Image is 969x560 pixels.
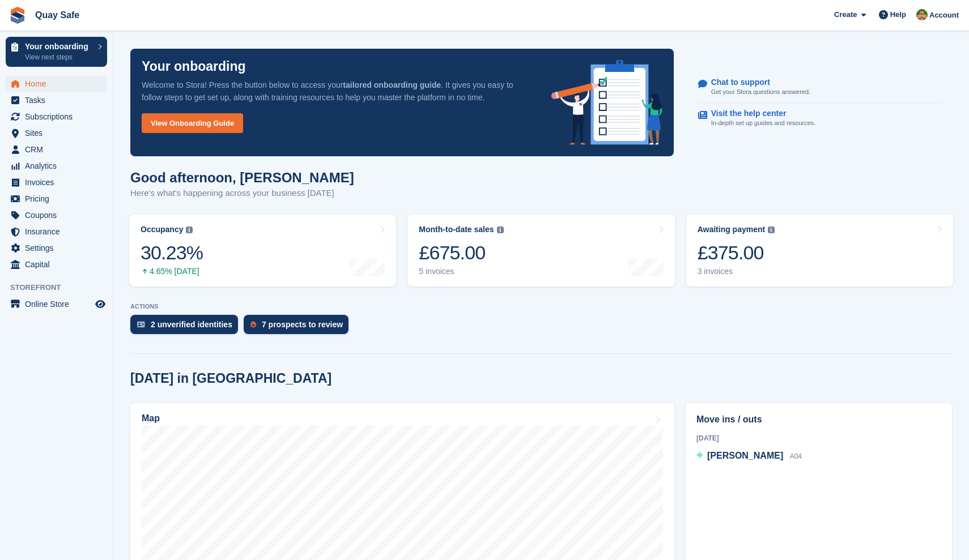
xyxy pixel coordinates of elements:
[711,87,810,97] p: Get your Stora questions answered.
[707,451,783,460] span: [PERSON_NAME]
[25,240,93,256] span: Settings
[25,207,93,223] span: Coupons
[890,9,906,20] span: Help
[130,303,952,310] p: ACTIONS
[141,225,183,234] div: Occupancy
[343,80,441,89] strong: tailored onboarding guide
[10,282,113,293] span: Storefront
[141,241,203,264] div: 30.23%
[6,174,107,190] a: menu
[25,191,93,207] span: Pricing
[25,92,93,108] span: Tasks
[142,413,160,424] h2: Map
[25,257,93,272] span: Capital
[137,321,145,328] img: verify_identity-adf6edd0f0f0b5bbfe63781bf79b02c33cf7c696d77639b501bdc392416b5a36.svg
[130,315,244,340] a: 2 unverified identities
[141,267,203,276] div: 4.65% [DATE]
[25,142,93,157] span: CRM
[93,297,107,311] a: Preview store
[790,452,802,460] span: A04
[698,241,775,264] div: £375.00
[698,103,941,134] a: Visit the help center In-depth set up guides and resources.
[6,109,107,125] a: menu
[142,79,533,104] p: Welcome to Stora! Press the button below to access your . It gives you easy to follow steps to ge...
[407,215,674,287] a: Month-to-date sales £675.00 5 invoices
[130,170,354,185] h1: Good afternoon, [PERSON_NAME]
[6,125,107,141] a: menu
[151,320,232,329] div: 2 unverified identities
[262,320,343,329] div: 7 prospects to review
[686,215,953,287] a: Awaiting payment £375.00 3 invoices
[6,224,107,240] a: menu
[929,10,959,21] span: Account
[25,174,93,190] span: Invoices
[6,296,107,312] a: menu
[25,125,93,141] span: Sites
[768,226,775,233] img: icon-info-grey-7440780725fd019a000dd9b08b2336e03edf1995a4989e88bcd33f0948082b44.svg
[551,60,662,145] img: onboarding-info-6c161a55d2c0e0a8cae90662b2fe09162a5109e8cc188191df67fb4f79e88e88.svg
[6,257,107,272] a: menu
[497,226,504,233] img: icon-info-grey-7440780725fd019a000dd9b08b2336e03edf1995a4989e88bcd33f0948082b44.svg
[696,413,941,426] h2: Move ins / outs
[916,9,928,20] img: Fiona Connor
[9,7,26,24] img: stora-icon-8386f47178a22dfd0bd8f6a31ec36ba5ce8667c1dd55bd0f319d3a0aa187defe.svg
[698,267,775,276] div: 3 invoices
[6,207,107,223] a: menu
[711,118,816,128] p: In-depth set up guides and resources.
[25,296,93,312] span: Online Store
[25,158,93,174] span: Analytics
[130,187,354,200] p: Here's what's happening across your business [DATE]
[6,142,107,157] a: menu
[419,267,503,276] div: 5 invoices
[6,37,107,67] a: Your onboarding View next steps
[711,109,807,118] p: Visit the help center
[6,92,107,108] a: menu
[130,371,331,386] h2: [DATE] in [GEOGRAPHIC_DATA]
[711,78,801,87] p: Chat to support
[698,72,941,103] a: Chat to support Get your Stora questions answered.
[698,225,766,234] div: Awaiting payment
[244,315,354,340] a: 7 prospects to review
[25,109,93,125] span: Subscriptions
[6,240,107,256] a: menu
[696,433,941,443] div: [DATE]
[25,42,92,50] p: Your onboarding
[419,225,494,234] div: Month-to-date sales
[6,76,107,92] a: menu
[186,226,193,233] img: icon-info-grey-7440780725fd019a000dd9b08b2336e03edf1995a4989e88bcd33f0948082b44.svg
[6,191,107,207] a: menu
[25,224,93,240] span: Insurance
[834,9,857,20] span: Create
[129,215,396,287] a: Occupancy 30.23% 4.65% [DATE]
[696,449,802,464] a: [PERSON_NAME] A04
[25,52,92,62] p: View next steps
[6,158,107,174] a: menu
[31,6,84,24] a: Quay Safe
[419,241,503,264] div: £675.00
[142,60,246,73] p: Your onboarding
[250,321,256,328] img: prospect-51fa495bee0391a8d652442698ab0144808aea92771e9ea1ae160a38d050c398.svg
[25,76,93,92] span: Home
[142,113,243,133] a: View Onboarding Guide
